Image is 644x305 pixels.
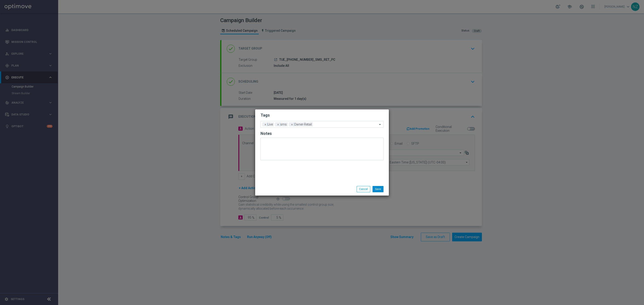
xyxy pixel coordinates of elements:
[293,122,313,126] span: Owner-Retail
[373,186,383,192] button: Save
[279,122,288,126] span: sms
[290,122,294,126] span: ×
[266,122,274,126] span: Live
[261,113,383,118] h2: Tags
[357,186,370,192] button: Cancel
[261,131,383,136] h2: Notes
[276,122,280,126] span: ×
[263,122,267,126] span: ×
[261,121,383,128] ng-select: Live, Owner-Retail, sms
